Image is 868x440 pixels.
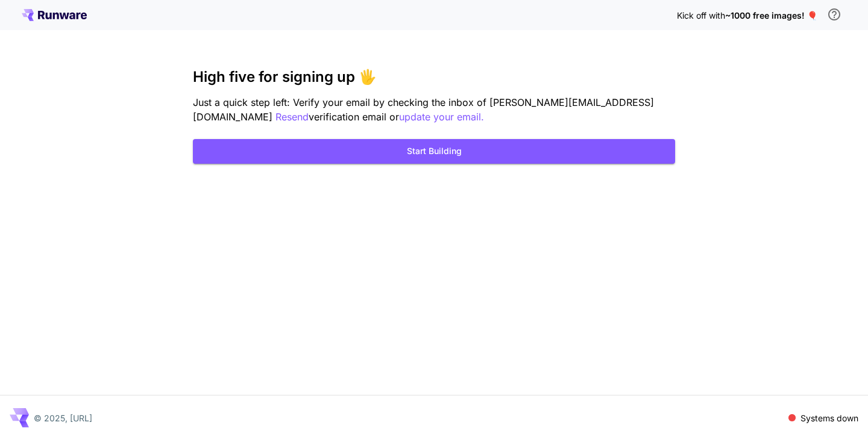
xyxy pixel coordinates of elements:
span: verification email or [309,111,399,123]
span: ~1000 free images! 🎈 [725,10,817,20]
button: Resend [275,110,309,125]
span: Just a quick step left: Verify your email by checking the inbox of [PERSON_NAME][EMAIL_ADDRESS][D... [193,96,654,123]
p: © 2025, [URL] [34,412,92,424]
button: Start Building [193,139,675,164]
button: update your email. [399,110,484,125]
span: Kick off with [677,10,725,20]
p: Systems down [800,412,858,424]
button: In order to qualify for free credit, you need to sign up with a business email address and click ... [822,2,846,26]
h3: High five for signing up 🖐️ [193,69,675,85]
